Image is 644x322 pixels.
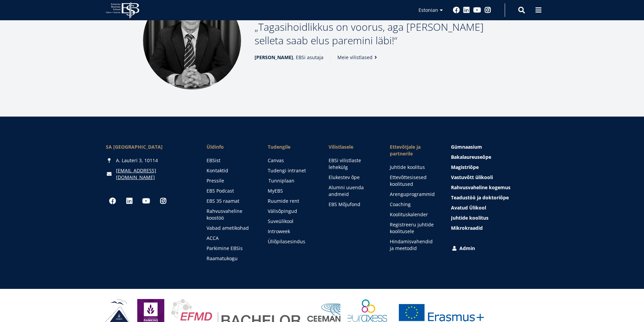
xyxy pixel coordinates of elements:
[268,238,315,245] a: Üliõpilasesindus
[451,164,479,170] span: Magistriõpe
[451,174,538,181] a: Vastuvõtt ülikooli
[106,144,193,150] div: SA [GEOGRAPHIC_DATA]
[451,164,538,171] a: Magistriõpe
[453,7,460,14] a: Facebook
[390,201,437,208] a: Coaching
[451,194,509,201] span: Teadustöö ja doktoriõpe
[207,167,254,174] a: Kontaktid
[390,211,437,218] a: Koolituskalender
[207,144,254,150] span: Üldinfo
[207,188,254,194] a: EBS Podcast
[451,184,538,191] a: Rahvusvaheline kogemus
[390,174,437,188] a: Ettevõttesisesed koolitused
[268,177,316,184] a: Tunniplaan
[451,184,510,191] span: Rahvusvaheline kogemus
[484,7,491,14] a: Instagram
[207,198,254,204] a: EBS 35 raamat
[451,245,538,252] a: Admin
[451,144,538,150] a: Gümnaasium
[451,144,482,150] span: Gümnaasium
[337,54,379,61] a: Meie vilistlased
[451,154,538,160] a: Bakalaureuseõpe
[451,225,538,231] a: Mikrokraadid
[268,208,315,215] a: Välisõpingud
[451,204,538,211] a: Avatud Ülikool
[268,167,315,174] a: Tudengi intranet
[255,54,293,60] strong: [PERSON_NAME]
[268,157,315,164] a: Canvas
[463,7,470,14] a: Linkedin
[268,188,315,194] a: MyEBS
[255,54,324,61] span: , EBSi asutaja
[207,157,254,164] a: EBSist
[268,144,315,150] a: Tudengile
[157,194,170,208] a: Instagram
[451,215,538,221] a: Juhtide koolitus
[207,208,254,221] a: Rahvusvaheline koostöö
[451,194,538,201] a: Teadustöö ja doktoriõpe
[207,245,254,252] a: Parkimine EBSis
[390,191,437,198] a: Arenguprogrammid
[207,255,254,262] a: Raamatukogu
[207,225,254,231] a: Vabad ametikohad
[207,177,254,184] a: Pressile
[116,167,193,181] a: [EMAIL_ADDRESS][DOMAIN_NAME]
[451,174,493,180] span: Vastuvõtt ülikooli
[140,194,153,208] a: Youtube
[329,174,376,181] a: Elukestev õpe
[329,157,376,171] a: EBSi vilistlaste lehekülg
[329,201,376,208] a: EBS Mõjufond
[106,157,193,164] div: A. Lauteri 3, 10114
[268,228,315,235] a: Introweek
[390,221,437,235] a: Registreeru juhtide koolitusele
[255,20,501,47] p: Tagasihoidlikkus on voorus, aga [PERSON_NAME] selleta saab elus paremini läbi!
[451,154,491,160] span: Bakalaureuseõpe
[307,303,341,322] img: Ceeman
[268,218,315,225] a: Suveülikool
[123,194,136,208] a: Linkedin
[329,144,376,150] span: Vilistlasele
[390,238,437,252] a: Hindamisvahendid ja meetodid
[390,144,437,157] span: Ettevõtjale ja partnerile
[451,225,483,231] span: Mikrokraadid
[329,184,376,198] a: Alumni uuenda andmeid
[268,198,315,204] a: Ruumide rent
[106,194,119,208] a: Facebook
[451,204,486,211] span: Avatud Ülikool
[390,164,437,171] a: Juhtide koolitus
[473,7,481,14] a: Youtube
[451,215,488,221] span: Juhtide koolitus
[207,235,254,242] a: ACCA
